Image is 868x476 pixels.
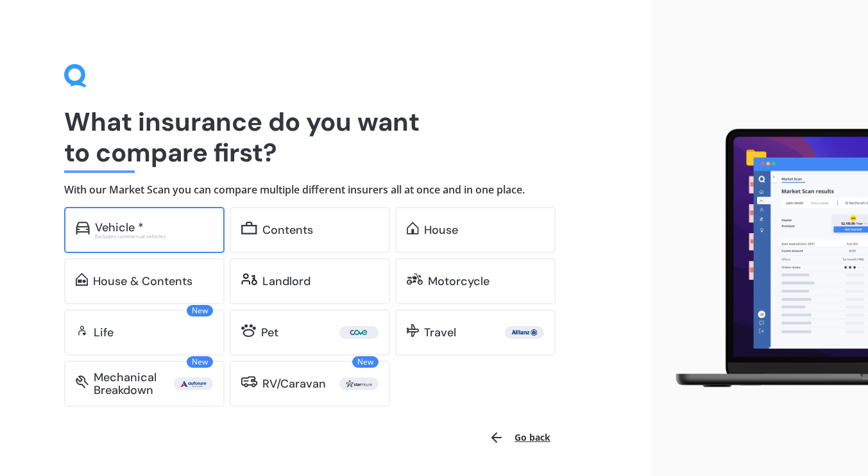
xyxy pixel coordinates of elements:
[93,275,192,288] div: House & Contents
[261,326,278,339] div: Pet
[230,309,390,356] a: Pet
[428,275,489,288] div: Motorcycle
[64,183,587,197] h4: With our Market Scan you can compare multiple different insurers all at once and in one place.
[76,222,90,234] img: car.f15378c7a67c060ca3f3.svg
[424,224,458,236] div: House
[64,106,587,168] h1: What insurance do you want to compare first?
[76,273,88,286] img: home-and-contents.b802091223b8502ef2dd.svg
[187,305,213,316] span: New
[407,273,423,286] img: motorbike.c49f395e5a6966510904.svg
[507,326,541,339] img: Allianz.webp
[262,377,326,390] div: RV/Caravan
[76,375,89,388] img: mbi.6615ef239df2212c2848.svg
[262,224,313,236] div: Contents
[95,221,144,234] div: Vehicle *
[94,371,174,397] div: Mechanical Breakdown
[481,422,558,453] button: Go back
[407,222,419,234] img: home.91c183c226a05b4dc763.svg
[241,222,257,234] img: content.01f40a52572271636b6f.svg
[342,326,376,339] img: Cove.webp
[241,324,256,337] img: pet.71f96884985775575a0d.svg
[94,326,114,339] div: Life
[342,377,376,390] img: Star.webp
[407,324,419,337] img: travel.bdda8d6aa9c3f12c5fe2.svg
[352,356,379,368] span: New
[241,273,257,286] img: landlord.470ea2398dcb263567d0.svg
[176,377,210,390] img: Autosure.webp
[95,234,213,239] div: Excludes commercial vehicles
[262,275,311,288] div: Landlord
[241,375,257,388] img: rv.0245371a01b30db230af.svg
[661,123,868,394] img: laptop.webp
[424,326,456,339] div: Travel
[187,356,213,368] span: New
[76,324,89,337] img: life.f720d6a2d7cdcd3ad642.svg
